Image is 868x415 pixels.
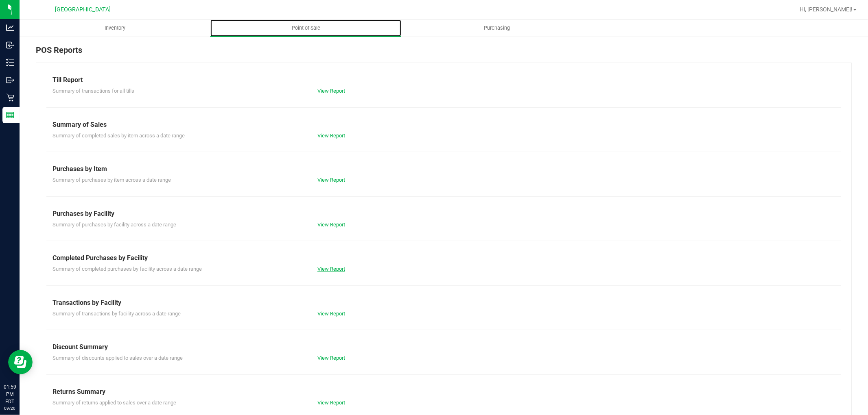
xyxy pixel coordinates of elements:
div: Till Report [52,75,835,85]
span: Summary of purchases by item across a date range [52,177,171,183]
div: Completed Purchases by Facility [52,253,835,263]
a: View Report [317,177,345,183]
div: Returns Summary [52,387,835,397]
a: Inventory [20,20,210,37]
a: View Report [317,311,345,317]
inline-svg: Inbound [6,41,14,49]
div: Purchases by Item [52,164,835,174]
span: Purchasing [473,24,521,32]
div: Purchases by Facility [52,209,835,219]
inline-svg: Analytics [6,24,14,32]
div: Summary of Sales [52,120,835,130]
span: Inventory [94,24,136,32]
inline-svg: Inventory [6,59,14,67]
span: Summary of returns applied to sales over a date range [52,400,176,406]
div: Transactions by Facility [52,298,835,308]
p: 09/20 [4,405,16,411]
a: View Report [317,400,345,406]
inline-svg: Reports [6,111,14,119]
iframe: Resource center [8,350,33,374]
p: 01:59 PM EDT [4,383,16,405]
div: Discount Summary [52,342,835,352]
span: Summary of transactions by facility across a date range [52,311,181,317]
a: Purchasing [401,20,592,37]
span: Summary of completed sales by item across a date range [52,133,185,139]
span: Summary of purchases by facility across a date range [52,222,176,228]
a: View Report [317,355,345,361]
span: Summary of transactions for all tills [52,88,134,94]
span: Point of Sale [281,24,331,32]
inline-svg: Outbound [6,76,14,84]
inline-svg: Retail [6,93,14,102]
span: [GEOGRAPHIC_DATA] [55,6,111,13]
div: POS Reports [36,44,852,63]
span: Hi, [PERSON_NAME]! [800,6,853,13]
span: Summary of discounts applied to sales over a date range [52,355,183,361]
a: View Report [317,266,345,272]
a: View Report [317,222,345,228]
a: View Report [317,88,345,94]
a: View Report [317,133,345,139]
a: Point of Sale [210,20,401,37]
span: Summary of completed purchases by facility across a date range [52,266,202,272]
